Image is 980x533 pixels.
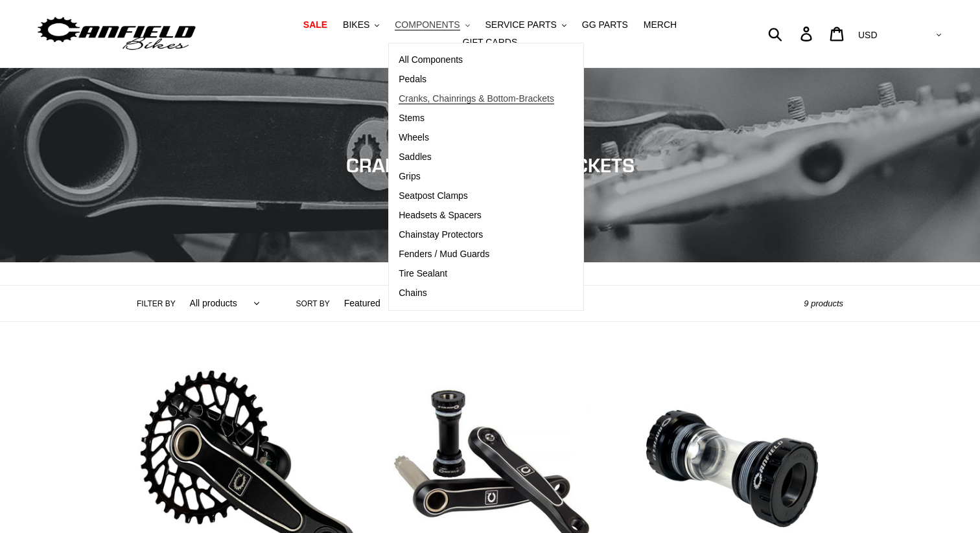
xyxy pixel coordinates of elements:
[303,19,327,30] span: SALE
[399,152,432,163] span: Saddles
[399,190,468,201] span: Seatpost Clamps
[343,19,369,30] span: BIKES
[389,167,564,187] a: Grips
[463,37,518,48] span: GIFT CARDS
[389,51,564,70] a: All Components
[389,187,564,206] a: Seatpost Clamps
[389,225,564,245] a: Chainstay Protectors
[388,16,476,34] button: COMPONENTS
[478,16,572,34] button: SERVICE PARTS
[399,74,426,85] span: Pedals
[36,14,198,54] img: Canfield Bikes
[296,298,330,310] label: Sort by
[389,128,564,148] a: Wheels
[399,132,429,143] span: Wheels
[389,148,564,167] a: Saddles
[389,70,564,89] a: Pedals
[389,245,564,264] a: Fenders / Mud Guards
[399,229,483,240] span: Chainstay Protectors
[389,264,564,284] a: Tire Sealant
[395,19,460,30] span: COMPONENTS
[485,19,556,30] span: SERVICE PARTS
[389,206,564,225] a: Headsets & Spacers
[399,288,427,299] span: Chains
[399,249,489,260] span: Fenders / Mud Guards
[456,34,524,51] a: GIFT CARDS
[804,299,843,308] span: 9 products
[389,284,564,303] a: Chains
[637,16,683,34] a: MERCH
[389,109,564,128] a: Stems
[576,16,635,34] a: GG PARTS
[399,54,463,65] span: All Components
[336,16,386,34] button: BIKES
[775,19,808,48] input: Search
[399,210,482,221] span: Headsets & Spacers
[582,19,628,30] span: GG PARTS
[399,113,425,124] span: Stems
[346,153,635,177] span: CRANKS & BOTTOM-BRACKETS
[137,298,176,310] label: Filter by
[399,171,420,182] span: Grips
[389,89,564,109] a: Cranks, Chainrings & Bottom-Brackets
[297,16,334,34] a: SALE
[644,19,677,30] span: MERCH
[399,268,447,279] span: Tire Sealant
[399,93,554,104] span: Cranks, Chainrings & Bottom-Brackets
